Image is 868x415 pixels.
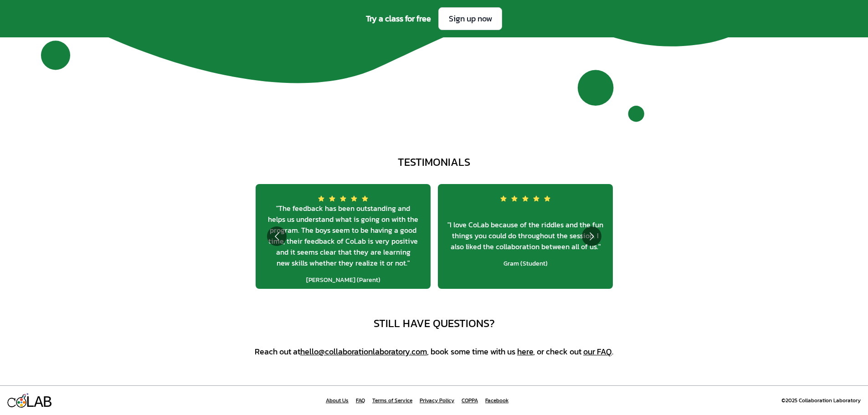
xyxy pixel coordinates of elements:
a: COPPA [462,397,478,404]
a: hello@​collaboration​laboratory​.com [300,345,427,358]
span: [PERSON_NAME] (Parent) [306,276,380,285]
span: Gram (Student) [503,259,547,268]
a: Sign up now [438,7,502,30]
a: LAB [7,393,53,408]
div: Still have questions? [374,316,495,331]
div: A [34,393,44,412]
div: testimonials [398,155,470,169]
span: " I love CoLab because of the riddles and the fun things you could do throughout the session. I a... [445,219,606,252]
a: Terms of Service [372,397,412,404]
a: here [517,345,533,358]
span: Try a class for free [366,12,431,25]
a: our FAQ [583,345,612,358]
a: Privacy Policy [420,397,454,404]
a: About Us [326,397,349,404]
button: Go to next slide [582,226,601,246]
a: Facebook [485,397,508,404]
div: L [26,393,35,412]
div: B [43,393,53,412]
div: Reach out at , book some time with us , or check out . [255,345,613,358]
div: ©2025 Collaboration Laboratory [781,397,861,404]
button: Go to previous slide [267,226,287,246]
a: FAQ [356,397,365,404]
span: " The feedback has been outstanding and helps us understand what is going on with the program. Th... [263,203,423,268]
